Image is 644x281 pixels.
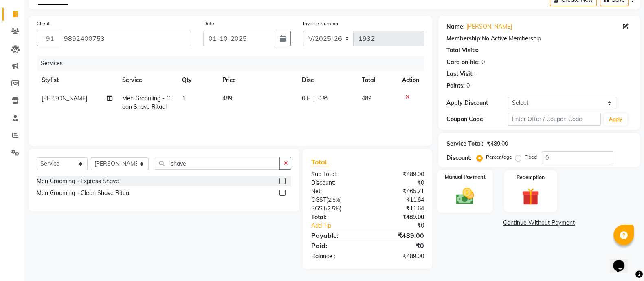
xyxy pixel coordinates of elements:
div: Service Total: [446,139,484,148]
a: [PERSON_NAME] [466,22,512,31]
span: 1 [182,95,185,102]
div: Net: [305,187,367,196]
input: Enter Offer / Coupon Code [508,113,601,126]
span: CGST [311,196,326,204]
span: SGST [311,205,325,212]
div: Points: [446,82,465,90]
th: Total [357,71,397,89]
span: 2.5% [327,197,340,203]
span: 489 [362,95,371,102]
div: Paid: [305,241,367,250]
div: No Active Membership [446,34,632,43]
label: Date [203,20,214,27]
iframe: chat widget [610,248,636,273]
div: Total: [305,213,367,221]
div: ₹11.64 [367,196,430,204]
div: ₹0 [367,241,430,250]
th: Service [117,71,177,89]
div: ₹0 [378,221,430,230]
div: 0 [481,58,485,66]
div: ₹489.00 [367,230,430,240]
label: Manual Payment [444,173,485,181]
th: Disc [297,71,357,89]
div: ₹0 [367,179,430,187]
span: Men Grooming - Clean Shave Ritual [122,95,171,111]
span: | [313,94,315,103]
a: Continue Without Payment [440,219,638,227]
label: Percentage [486,153,512,161]
div: Men Grooming - Express Shave [37,177,119,186]
div: - [475,70,478,78]
th: Action [397,71,424,89]
div: 0 [466,82,470,90]
span: [PERSON_NAME] [42,95,87,102]
div: Payable: [305,230,367,240]
div: ₹489.00 [367,252,430,261]
div: Name: [446,22,465,31]
label: Fixed [525,153,537,161]
label: Invoice Number [303,20,338,27]
span: Total [311,158,330,166]
span: 0 % [318,94,328,103]
label: Client [37,20,50,27]
a: Add Tip [305,221,378,230]
div: Sub Total: [305,170,367,179]
div: Balance : [305,252,367,261]
th: Qty [177,71,217,89]
input: Search by Name/Mobile/Email/Code [59,31,191,46]
button: +91 [37,31,59,46]
div: Membership: [446,34,482,43]
div: Card on file: [446,58,480,66]
div: ₹465.71 [367,187,430,196]
div: ₹489.00 [367,213,430,221]
div: Services [37,56,430,71]
span: 2.5% [327,205,339,212]
label: Redemption [517,174,545,181]
div: Total Visits: [446,46,479,55]
div: Last Visit: [446,70,474,78]
th: Stylist [37,71,117,89]
div: Coupon Code [446,115,508,124]
span: 489 [222,95,232,102]
button: Apply [604,113,627,126]
div: Discount: [305,179,367,187]
div: ₹489.00 [487,139,508,148]
span: 0 F [302,94,310,103]
div: Apply Discount [446,99,508,107]
div: Men Grooming - Clean Shave Ritual [37,189,130,197]
th: Price [218,71,297,89]
div: ₹11.64 [367,204,430,213]
input: Search or Scan [155,157,280,170]
img: _gift.svg [517,186,544,207]
div: ₹489.00 [367,170,430,179]
div: Discount: [446,154,472,162]
div: ( ) [305,196,367,204]
img: _cash.svg [451,186,479,206]
div: ( ) [305,204,367,213]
